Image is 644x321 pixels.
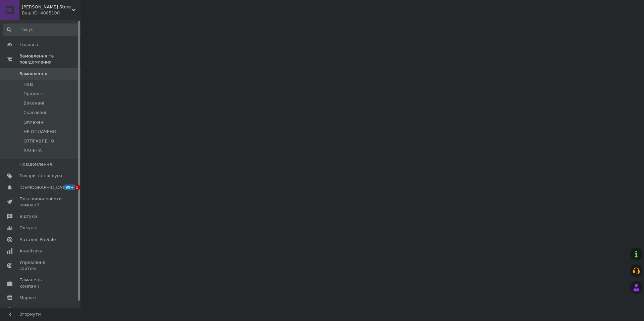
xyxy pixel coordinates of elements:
[3,24,83,36] input: Пошук
[23,100,44,106] span: Виконані
[22,10,80,16] div: Ваш ID: 4085100
[19,196,62,208] span: Показники роботи компанії
[19,259,62,272] span: Управління сайтом
[19,161,52,167] span: Повідомлення
[23,129,56,135] span: НЕ ОПЛАЧЕНО
[19,248,43,254] span: Аналітика
[23,148,42,154] span: ХАЛЕПА
[22,4,72,10] span: Wanda Store
[19,42,38,48] span: Головна
[75,185,80,190] span: 1
[19,225,38,231] span: Покупці
[19,185,69,191] span: [DEMOGRAPHIC_DATA]
[19,53,80,65] span: Замовлення та повідомлення
[19,306,54,312] span: Налаштування
[23,110,46,116] span: Скасовані
[23,119,45,125] span: Оплачені
[19,237,56,243] span: Каталог ProSale
[19,295,37,301] span: Маркет
[23,138,54,144] span: ОТПРАВЛЕНО
[23,81,33,87] span: Нові
[64,185,75,190] span: 99+
[19,71,47,77] span: Замовлення
[19,277,62,289] span: Гаманець компанії
[19,213,37,219] span: Відгуки
[23,91,44,97] span: Прийняті
[19,173,62,179] span: Товари та послуги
